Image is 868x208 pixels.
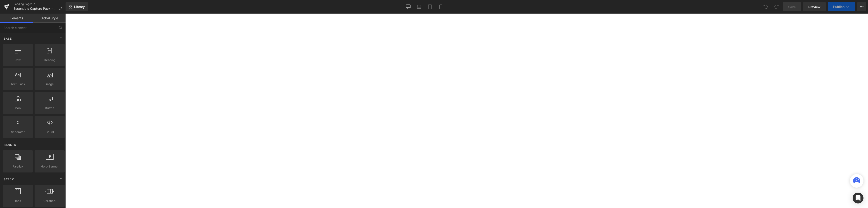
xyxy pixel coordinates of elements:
[3,177,14,182] span: Stack
[3,36,12,41] span: Base
[36,106,63,110] span: Button
[761,2,770,11] button: Undo
[403,2,414,11] a: Desktop
[36,198,63,203] span: Carousel
[772,2,781,11] button: Redo
[414,2,425,11] a: Laptop
[828,2,855,11] button: Publish
[14,7,57,10] span: Essentials Capture Pack - ML Sound Lab
[4,106,31,110] span: Icon
[853,193,863,203] div: Open Intercom Messenger
[4,198,31,203] span: Tabs
[857,2,866,11] button: More
[4,130,31,134] span: Separator
[435,2,446,11] a: Mobile
[33,14,66,23] a: Global Style
[3,143,17,147] span: Banner
[808,5,821,9] span: Preview
[4,58,31,62] span: Row
[36,164,63,169] span: Hero Banner
[66,2,88,11] a: New Library
[36,130,63,134] span: Liquid
[4,82,31,86] span: Text Block
[14,2,66,6] a: Landing Pages
[4,164,31,169] span: Parallax
[803,2,826,11] a: Preview
[36,58,63,62] span: Heading
[425,2,435,11] a: Tablet
[788,5,796,9] span: Save
[36,82,63,86] span: Image
[833,5,844,9] span: Publish
[74,5,85,9] span: Library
